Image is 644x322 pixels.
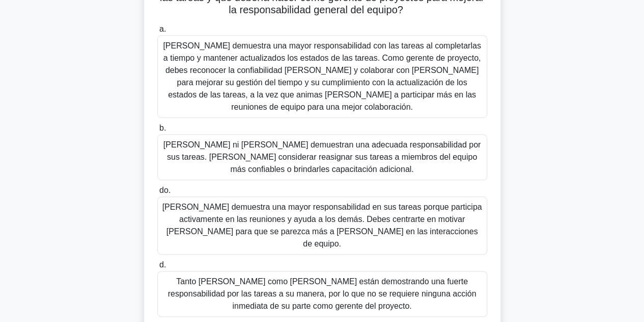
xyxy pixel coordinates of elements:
font: b. [159,123,166,132]
font: do. [159,186,171,194]
font: d. [159,260,166,269]
font: [PERSON_NAME] demuestra una mayor responsabilidad en sus tareas porque participa activamente en l... [162,203,482,248]
font: a. [159,24,166,33]
font: [PERSON_NAME] demuestra una mayor responsabilidad con las tareas al completarlas a tiempo y mante... [163,41,481,111]
font: [PERSON_NAME] ni [PERSON_NAME] demuestran una adecuada responsabilidad por sus tareas. [PERSON_NA... [163,140,481,174]
font: Tanto [PERSON_NAME] como [PERSON_NAME] están demostrando una fuerte responsabilidad por las tarea... [168,277,477,310]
